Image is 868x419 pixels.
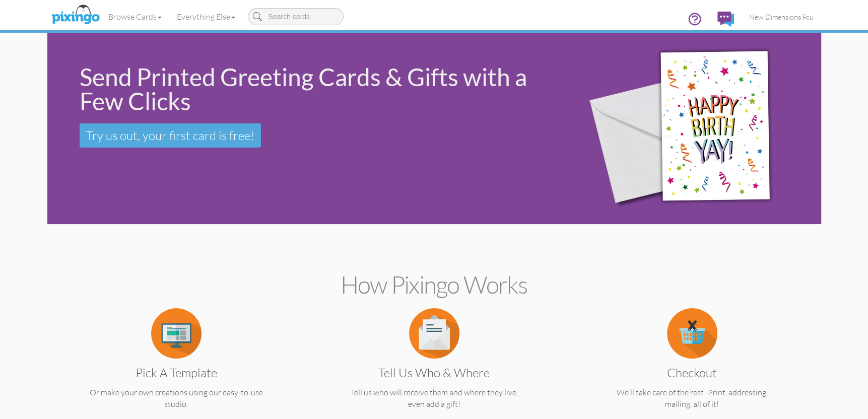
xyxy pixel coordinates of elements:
[75,366,278,379] h3: Pick a Template
[86,128,254,143] span: Try us out, your first card is free!
[742,4,821,30] a: New Dimensions Fcu
[65,271,804,298] h2: How Pixingo works
[749,13,814,21] span: New Dimensions Fcu
[49,3,102,28] img: pixingo logo
[67,387,286,410] p: Or make your own creations using our easy-to-use studio.
[571,19,815,239] img: 942c5090-71ba-4bfc-9a92-ca782dcda692.png
[590,366,794,379] h3: Checkout
[169,4,243,29] a: Everything Else
[67,327,286,410] a: Pick a Template Or make your own creations using our easy-to-use studio.
[583,327,802,410] a: Checkout We'll take care of the rest! Print, addressing, mailing, all of it!
[332,366,536,379] h3: Tell us Who & Where
[717,12,734,27] img: comments.svg
[583,387,802,410] p: We'll take care of the rest! Print, addressing, mailing, all of it!
[80,123,261,148] a: Try us out, your first card is free!
[248,8,344,25] input: Search cards
[325,387,544,410] p: Tell us who will receive them and where they live, even add a gift!
[667,308,717,359] img: item.alt
[325,327,544,410] a: Tell us Who & Where Tell us who will receive them and where they live, even add a gift!
[151,308,202,359] img: item.alt
[80,65,555,113] div: Send Printed Greeting Cards & Gifts with a Few Clicks
[101,4,169,29] a: Browse Cards
[409,308,459,359] img: item.alt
